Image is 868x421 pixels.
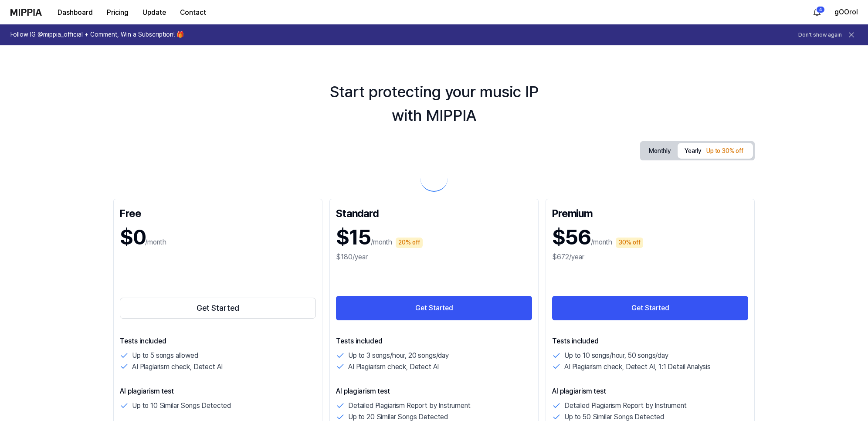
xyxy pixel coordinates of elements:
button: Get Started [336,296,532,320]
div: 30% off [616,238,643,248]
p: Up to 3 songs/hour, 20 songs/day [348,350,449,361]
p: Detailed Plagiarism Report by Instrument [564,400,687,411]
div: $180/year [336,252,532,262]
button: Contact [173,4,213,21]
p: /month [591,237,612,248]
p: Tests included [120,336,316,346]
button: Pricing [100,4,136,21]
h1: $0 [120,223,145,252]
p: AI plagiarism test [336,386,532,397]
a: Update [136,0,173,24]
p: /month [371,237,392,248]
img: 알림 [812,7,822,17]
p: Detailed Plagiarism Report by Instrument [348,400,471,411]
div: 4 [816,6,825,13]
button: Monthly [642,144,678,158]
button: Update [136,4,173,21]
p: Up to 5 songs allowed [132,350,198,361]
p: AI Plagiarism check, Detect AI [132,361,223,373]
button: gOOrol [834,7,858,17]
div: Up to 30% off [704,146,746,156]
h1: $15 [336,223,371,252]
p: Up to 10 songs/hour, 50 songs/day [564,350,668,361]
p: Up to 10 Similar Songs Detected [132,400,231,411]
h1: Follow IG @mippia_official + Comment, Win a Subscription! 🎁 [10,31,184,39]
div: $672/year [552,252,748,262]
p: AI plagiarism test [552,386,748,397]
button: Get Started [120,298,316,319]
div: Free [120,205,316,219]
button: Dashboard [51,4,100,21]
p: AI Plagiarism check, Detect AI [348,361,439,373]
button: Get Started [552,296,748,320]
button: 알림4 [810,5,824,19]
p: /month [145,237,166,248]
p: AI plagiarism test [120,386,316,397]
div: Standard [336,205,532,219]
p: AI Plagiarism check, Detect AI, 1:1 Detail Analysis [564,361,711,373]
button: Don't show again [798,31,842,39]
div: 20% off [396,238,423,248]
button: Yearly [678,143,753,159]
img: logo [10,9,42,16]
h1: $56 [552,223,591,252]
p: Tests included [336,336,532,346]
p: Tests included [552,336,748,346]
a: Get Started [120,296,316,320]
div: Premium [552,205,748,219]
